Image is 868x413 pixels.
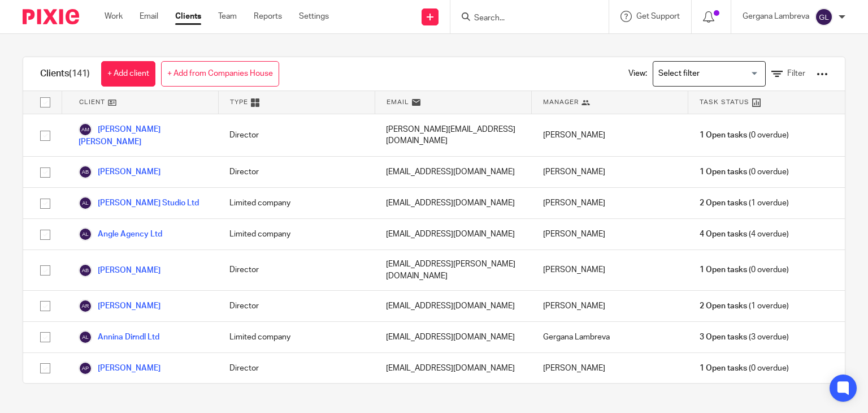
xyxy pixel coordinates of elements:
[375,353,531,384] div: [EMAIL_ADDRESS][DOMAIN_NAME]
[532,353,688,384] div: [PERSON_NAME]
[79,362,92,375] img: svg%3E
[175,11,201,22] a: Clients
[654,64,759,84] input: Search for option
[375,188,531,218] div: [EMAIL_ADDRESS][DOMAIN_NAME]
[79,362,160,375] a: [PERSON_NAME]
[34,92,56,113] input: Select all
[700,229,747,240] span: 4 Open tasks
[700,229,789,240] span: (4 overdue)
[532,157,688,187] div: [PERSON_NAME]
[218,11,237,22] a: Team
[611,57,828,91] div: View:
[79,330,92,344] img: svg%3E
[700,264,747,276] span: 1 Open tasks
[218,219,375,249] div: Limited company
[700,97,749,107] span: Task Status
[218,250,375,290] div: Director
[532,188,688,218] div: [PERSON_NAME]
[218,291,375,321] div: Director
[299,11,329,22] a: Settings
[79,299,92,313] img: svg%3E
[79,196,199,210] a: [PERSON_NAME] Studio Ltd
[218,353,375,384] div: Director
[254,11,282,22] a: Reports
[375,114,531,156] div: [PERSON_NAME][EMAIL_ADDRESS][DOMAIN_NAME]
[700,300,747,312] span: 2 Open tasks
[79,123,207,148] a: [PERSON_NAME] [PERSON_NAME]
[375,250,531,290] div: [EMAIL_ADDRESS][PERSON_NAME][DOMAIN_NAME]
[79,264,92,277] img: svg%3E
[79,330,159,344] a: Annina Dirndl Ltd
[79,165,160,179] a: [PERSON_NAME]
[700,332,789,343] span: (3 overdue)
[700,363,747,374] span: 1 Open tasks
[375,291,531,321] div: [EMAIL_ADDRESS][DOMAIN_NAME]
[700,166,789,178] span: (0 overdue)
[700,300,789,312] span: (1 overdue)
[79,299,160,313] a: [PERSON_NAME]
[375,322,531,352] div: [EMAIL_ADDRESS][DOMAIN_NAME]
[79,227,162,241] a: Angle Agency Ltd
[79,97,105,107] span: Client
[105,11,123,22] a: Work
[700,264,789,276] span: (0 overdue)
[636,12,680,20] span: Get Support
[79,196,92,210] img: svg%3E
[101,61,155,87] a: + Add client
[79,165,92,179] img: svg%3E
[23,9,79,24] img: Pixie
[653,61,766,87] div: Search for option
[387,97,409,107] span: Email
[230,97,248,107] span: Type
[532,322,688,352] div: Gergana Lambreva
[700,166,747,178] span: 1 Open tasks
[532,114,688,156] div: [PERSON_NAME]
[700,130,747,141] span: 1 Open tasks
[79,123,92,136] img: svg%3E
[743,11,809,22] p: Gergana Lambreva
[140,11,158,22] a: Email
[218,114,375,156] div: Director
[161,61,279,87] a: + Add from Companies House
[787,70,805,78] span: Filter
[79,227,92,241] img: svg%3E
[473,14,575,24] input: Search
[218,157,375,187] div: Director
[218,188,375,218] div: Limited company
[700,130,789,141] span: (0 overdue)
[543,97,579,107] span: Manager
[815,8,833,26] img: svg%3E
[375,157,531,187] div: [EMAIL_ADDRESS][DOMAIN_NAME]
[700,363,789,374] span: (0 overdue)
[40,68,90,80] h1: Clients
[700,197,789,209] span: (1 overdue)
[532,250,688,290] div: [PERSON_NAME]
[218,322,375,352] div: Limited company
[79,264,160,277] a: [PERSON_NAME]
[69,69,90,78] span: (141)
[375,219,531,249] div: [EMAIL_ADDRESS][DOMAIN_NAME]
[700,332,747,343] span: 3 Open tasks
[532,291,688,321] div: [PERSON_NAME]
[532,219,688,249] div: [PERSON_NAME]
[700,197,747,209] span: 2 Open tasks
